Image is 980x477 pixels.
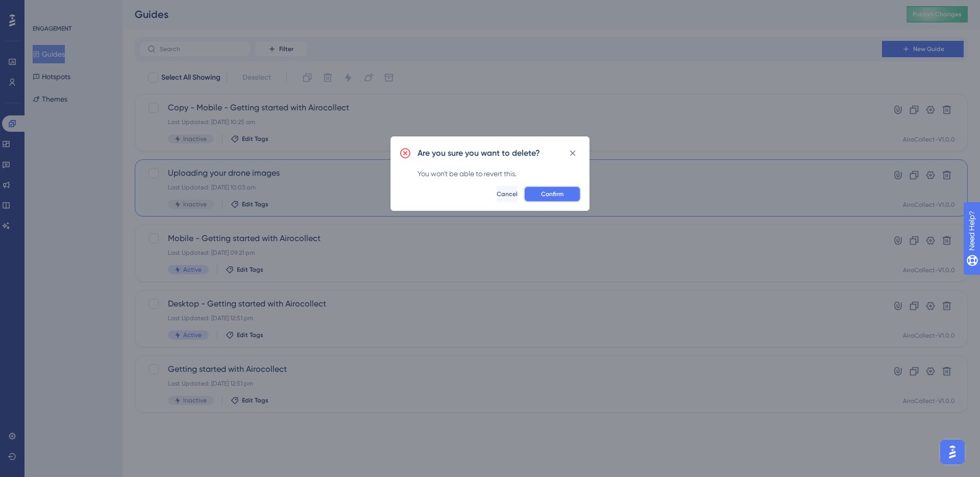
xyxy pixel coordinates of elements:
[418,147,540,159] h2: Are you sure you want to delete?
[24,3,64,15] span: Need Help?
[418,168,581,180] div: You won't be able to revert this.
[541,190,563,198] span: Confirm
[937,437,968,467] iframe: UserGuiding AI Assistant Launcher
[497,190,518,198] span: Cancel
